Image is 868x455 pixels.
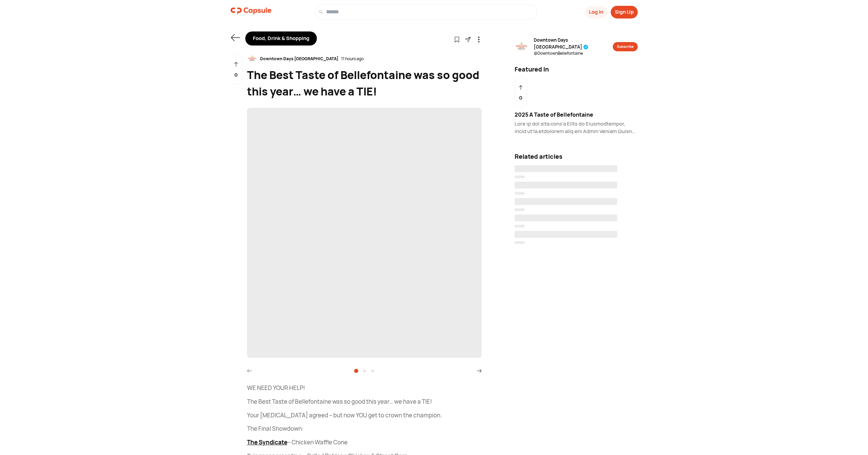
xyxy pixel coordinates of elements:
[534,50,613,56] span: @ DowntownBellefontaine
[257,56,341,62] div: Downtown Days [GEOGRAPHIC_DATA]
[515,40,528,54] img: resizeImage
[247,438,482,446] p: – Chicken Waffle Cone
[515,225,525,227] span: ‌
[247,438,287,446] a: The Syndicate
[247,54,257,64] img: resizeImage
[247,411,482,419] p: Your [MEDICAL_DATA] agreed – but now YOU get to crown the champion.
[583,44,588,50] img: tick
[245,31,317,45] div: Food, Drink & Shopping
[515,120,638,135] div: Lore ip dol sita cons'a Elits do Eiusmodtempor, incid ut'la etdolorem aliq eni Admin Veniam Quisn...
[515,214,617,221] span: ‌
[247,384,482,392] p: WE NEED YOUR HELP!
[515,165,617,172] span: ‌
[515,231,617,238] span: ‌
[247,398,482,406] p: The Best Taste of Bellefontaine was so good this year… we have a TIE!
[534,37,613,50] span: Downtown Days [GEOGRAPHIC_DATA]
[515,198,617,205] span: ‌
[341,56,364,62] div: 11 hours ago
[515,192,525,195] span: ‌
[247,108,482,358] img: resizeImage
[613,42,638,51] button: Subscribe
[515,208,525,211] span: ‌
[585,6,607,18] button: Log In
[519,94,522,102] p: 0
[231,4,272,18] img: logo
[231,4,272,20] a: logo
[515,175,525,178] span: ‌
[611,6,638,18] button: Sign Up
[515,152,638,161] div: Related articles
[247,425,482,433] p: The Final Showdown:
[515,241,525,244] span: ‌
[247,67,482,100] div: The Best Taste of Bellefontaine was so good this year… we have a TIE!
[515,110,638,119] div: 2025 A Taste of Bellefontaine
[234,71,238,79] p: 0
[247,108,482,358] span: ‌
[515,182,617,188] span: ‌
[510,65,642,74] div: Featured In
